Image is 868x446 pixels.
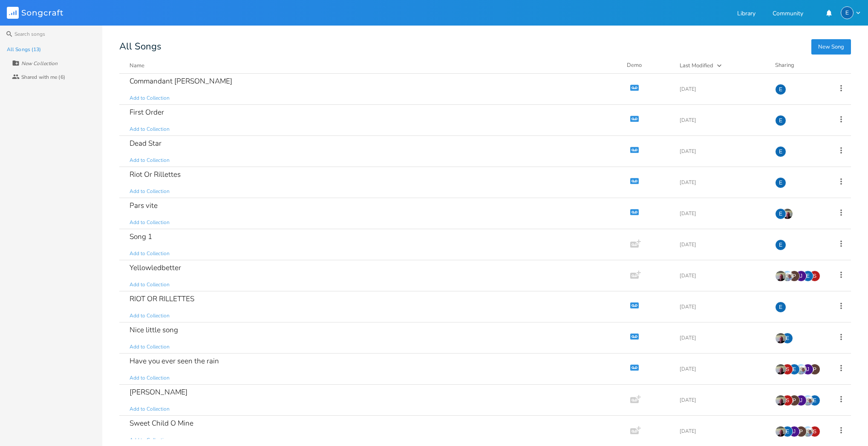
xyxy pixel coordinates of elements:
[796,395,807,406] div: Jo
[130,233,152,240] div: Song 1
[130,343,170,351] span: Add to Collection
[782,270,793,282] img: Johnny Bühler
[130,374,170,382] span: Add to Collection
[789,270,800,282] img: Pierre-Antoine Zufferey
[130,61,617,70] button: Name
[782,333,793,344] div: emmanuel.grasset
[130,202,158,209] div: Pars vite
[809,364,820,375] img: Pierre-Antoine Zufferey
[680,118,765,123] div: [DATE]
[130,357,219,365] div: Have you ever seen the rain
[130,250,170,257] span: Add to Collection
[680,429,765,434] div: [DATE]
[775,115,786,126] div: emmanuel.grasset
[130,420,193,427] div: Sweet Child O Mine
[796,364,807,375] img: Johnny Bühler
[130,388,187,396] div: [PERSON_NAME]
[775,239,786,250] div: emmanuel.grasset
[680,273,765,278] div: [DATE]
[775,61,826,70] div: Sharing
[130,406,170,413] span: Add to Collection
[789,395,800,406] img: Pierre-Antoine Zufferey
[773,11,803,18] a: Community
[680,211,765,216] div: [DATE]
[130,264,181,271] div: Yellowledbetter
[119,43,851,51] div: All Songs
[680,61,765,70] button: Last Modified
[809,426,820,437] div: sean.alari
[680,366,765,371] div: [DATE]
[775,302,786,313] div: emmanuel.grasset
[130,295,194,302] div: RIOT OR RILLETTES
[789,364,800,375] div: emmanuel.grasset
[802,426,813,437] img: Johnny Bühler
[809,395,820,406] div: emmanuel.grasset
[782,208,793,219] img: Keith Dalton
[680,335,765,340] div: [DATE]
[680,86,765,92] div: [DATE]
[21,75,65,80] div: Shared with me (6)
[775,333,786,344] img: Keith Dalton
[7,47,41,52] div: All Songs (13)
[130,281,170,288] span: Add to Collection
[130,62,144,69] div: Name
[802,270,813,282] div: emmanuel.grasset
[21,61,58,66] div: New Collection
[627,61,669,70] div: Demo
[789,426,800,437] div: Jo
[680,304,765,309] div: [DATE]
[680,397,765,403] div: [DATE]
[841,6,854,19] div: emmanuel.grasset
[802,364,813,375] div: Jo
[130,157,170,164] span: Add to Collection
[775,177,786,188] div: emmanuel.grasset
[130,109,164,116] div: First Order
[680,242,765,247] div: [DATE]
[809,270,820,282] div: sean.alari
[775,146,786,157] div: emmanuel.grasset
[782,364,793,375] div: sean.alari
[680,180,765,185] div: [DATE]
[796,426,807,437] img: Pierre-Antoine Zufferey
[130,126,170,133] span: Add to Collection
[680,149,765,154] div: [DATE]
[775,364,786,375] img: Keith Dalton
[811,39,851,55] button: New Song
[130,78,232,85] div: Commandant [PERSON_NAME]
[130,326,178,334] div: Nice little song
[130,95,170,102] span: Add to Collection
[775,426,786,437] img: Keith Dalton
[775,395,786,406] img: Keith Dalton
[130,171,181,178] div: Riot Or Rillettes
[130,219,170,226] span: Add to Collection
[802,395,813,406] img: Johnny Bühler
[130,188,170,195] span: Add to Collection
[782,395,793,406] div: sean.alari
[775,208,786,219] div: emmanuel.grasset
[130,312,170,319] span: Add to Collection
[130,437,170,444] span: Add to Collection
[775,84,786,95] div: emmanuel.grasset
[737,11,756,18] a: Library
[782,426,793,437] div: emmanuel.grasset
[130,140,161,147] div: Dead Star
[796,270,807,282] div: Jo
[680,62,713,69] div: Last Modified
[841,6,861,19] button: E
[775,270,786,282] img: Keith Dalton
